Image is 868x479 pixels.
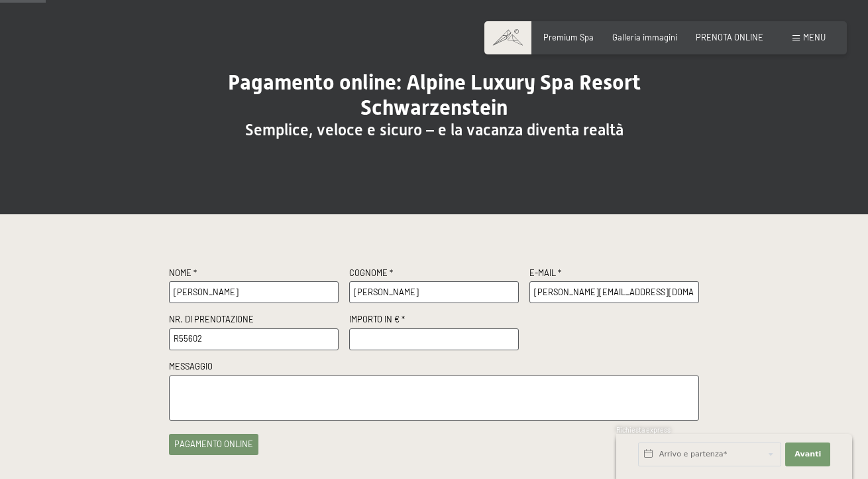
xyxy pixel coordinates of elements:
[785,443,830,466] button: Avanti
[169,314,339,328] label: Nr. di prenotazione
[228,70,641,120] span: Pagamento online: Alpine Luxury Spa Resort Schwarzenstein
[169,267,339,282] label: Nome *
[794,449,821,460] span: Avanti
[245,121,624,139] span: Semplice, veloce e sicuro – e la vacanza diventa realtà
[169,361,699,376] label: Messaggio
[612,32,677,42] a: Galleria immagini
[543,32,594,42] a: Premium Spa
[349,267,519,282] label: Cognome *
[616,426,671,434] span: Richiesta express
[169,434,258,455] button: pagamento online
[803,32,826,42] span: Menu
[349,314,519,328] label: Importo in € *
[696,32,763,42] a: PRENOTA ONLINE
[529,267,699,282] label: E-Mail *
